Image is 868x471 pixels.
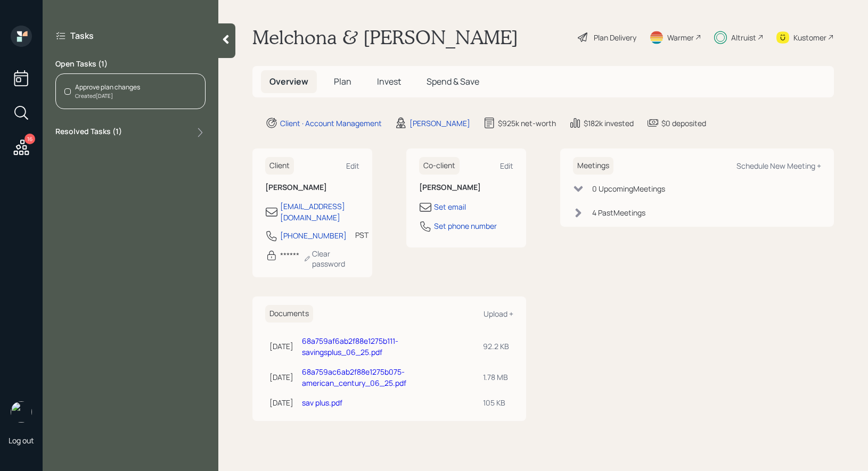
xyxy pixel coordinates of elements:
[280,118,382,129] div: Client · Account Management
[584,118,634,129] div: $182k invested
[334,76,351,87] span: Plan
[483,341,509,352] div: 92.2 KB
[427,76,479,87] span: Spend & Save
[265,157,294,175] h6: Client
[410,118,470,129] div: [PERSON_NAME]
[592,207,645,218] div: 4 Past Meeting s
[355,229,369,241] div: PST
[661,118,706,129] div: $0 deposited
[302,336,398,357] a: 68a759af6ab2f88e1275b111-savingsplus_06_25.pdf
[483,371,509,383] div: 1.78 MB
[667,32,694,43] div: Warmer
[269,341,293,352] div: [DATE]
[70,30,94,42] label: Tasks
[483,397,509,408] div: 105 KB
[55,126,122,139] label: Resolved Tasks ( 1 )
[269,76,308,87] span: Overview
[592,183,665,194] div: 0 Upcoming Meeting s
[731,32,756,43] div: Altruist
[594,32,636,43] div: Plan Delivery
[269,371,293,383] div: [DATE]
[252,26,518,49] h1: Melchona & [PERSON_NAME]
[55,59,206,69] label: Open Tasks ( 1 )
[9,435,34,445] div: Log out
[302,398,342,408] a: sav plus.pdf
[419,157,460,175] h6: Co-client
[11,401,32,423] img: treva-nostdahl-headshot.png
[269,397,293,408] div: [DATE]
[793,32,826,43] div: Kustomer
[434,220,497,232] div: Set phone number
[280,201,359,223] div: [EMAIL_ADDRESS][DOMAIN_NAME]
[302,367,406,388] a: 68a759ac6ab2f88e1275b075-american_century_06_25.pdf
[736,161,821,171] div: Schedule New Meeting +
[265,305,313,323] h6: Documents
[484,309,513,319] div: Upload +
[280,230,347,241] div: [PHONE_NUMBER]
[573,157,613,175] h6: Meetings
[346,161,359,171] div: Edit
[434,201,466,212] div: Set email
[419,183,513,192] h6: [PERSON_NAME]
[265,183,359,192] h6: [PERSON_NAME]
[304,249,359,269] div: Clear password
[377,76,401,87] span: Invest
[500,161,513,171] div: Edit
[24,134,35,144] div: 16
[75,82,140,92] div: Approve plan changes
[75,92,140,100] div: Created [DATE]
[498,118,556,129] div: $925k net-worth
